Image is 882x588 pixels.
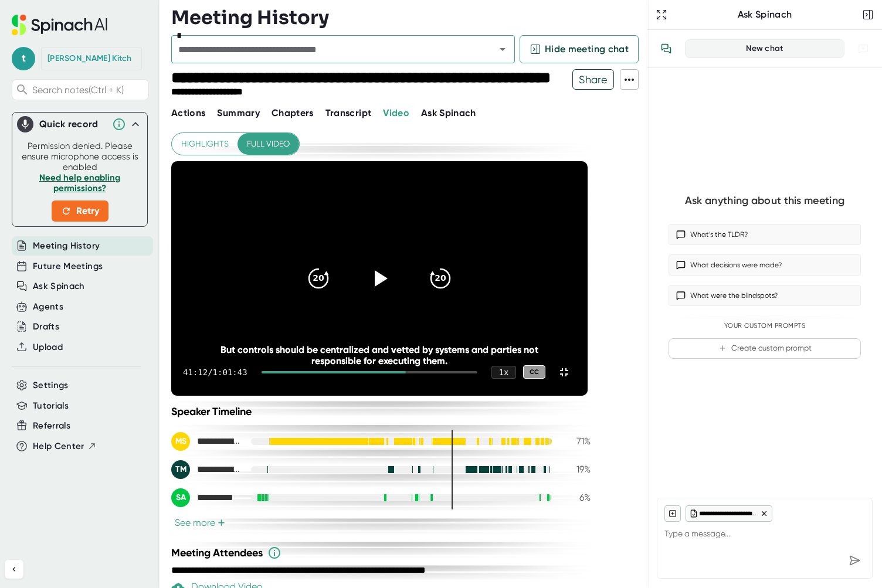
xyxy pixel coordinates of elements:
button: Open [494,41,511,57]
div: Troy Kitch [48,53,132,64]
div: 19 % [561,464,591,475]
button: Referrals [33,419,70,433]
button: Ask Spinach [421,106,476,120]
span: Summary [217,107,259,118]
button: Hide meeting chat [520,35,639,63]
span: Help Center [33,440,84,453]
span: Search notes (Ctrl + K) [32,84,145,96]
button: Transcript [325,106,372,120]
button: Chapters [272,106,314,120]
button: Ask Spinach [33,280,85,293]
span: Video [383,107,409,118]
h3: Meeting History [171,6,329,29]
span: Retry [61,204,99,218]
div: Maarten Saeys [171,432,242,451]
button: What were the blindspots? [669,285,861,306]
button: Meeting History [33,239,100,253]
button: Agents [33,300,63,314]
span: Hide meeting chat [545,42,629,56]
div: TM [171,460,190,479]
div: But controls should be centralized and vetted by systems and parties not responsible for executin... [213,344,546,366]
button: Help Center [33,440,97,453]
div: Your Custom Prompts [669,322,861,330]
div: Speaker Timeline [171,405,591,418]
button: Collapse sidebar [5,560,23,579]
div: New chat [693,43,837,54]
div: MS [171,432,190,451]
button: Share [572,69,614,90]
div: Saqib Awan [171,488,242,507]
button: Settings [33,379,69,392]
button: Highlights [172,133,238,155]
span: + [218,518,225,528]
button: Future Meetings [33,260,103,273]
button: Close conversation sidebar [860,6,876,23]
div: Ask Spinach [670,9,860,21]
div: CC [523,365,545,379]
button: Expand to Ask Spinach page [653,6,670,23]
div: 41:12 / 1:01:43 [183,368,247,377]
button: Upload [33,341,63,354]
button: Create custom prompt [669,338,861,359]
button: What’s the TLDR? [669,224,861,245]
button: Actions [171,106,205,120]
div: Meeting Attendees [171,546,593,560]
button: What decisions were made? [669,254,861,276]
button: See more+ [171,516,229,529]
button: View conversation history [654,37,678,60]
span: Full video [247,137,290,151]
span: t [12,47,35,70]
span: Chapters [272,107,314,118]
button: Video [383,106,409,120]
span: Ask Spinach [421,107,476,118]
span: Highlights [181,137,229,151]
div: Ask anything about this meeting [685,194,844,208]
button: Drafts [33,320,59,334]
div: 1 x [491,366,516,379]
span: Transcript [325,107,372,118]
div: Send message [844,550,865,571]
button: Full video [238,133,299,155]
div: 71 % [561,436,591,447]
div: Thomas MacKenzie [171,460,242,479]
button: Summary [217,106,259,120]
div: Permission denied. Please ensure microphone access is enabled [19,141,140,222]
a: Need help enabling permissions? [39,172,120,193]
span: Actions [171,107,205,118]
div: Quick record [39,118,106,130]
div: Quick record [17,113,143,136]
div: 6 % [561,492,591,503]
button: Retry [52,200,108,222]
button: Tutorials [33,399,69,413]
div: SA [171,488,190,507]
